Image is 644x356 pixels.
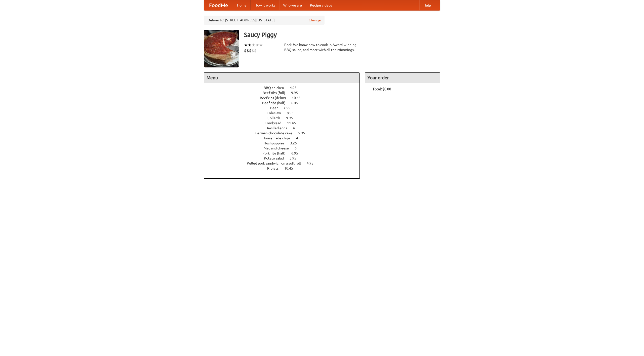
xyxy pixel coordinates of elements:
span: 3.25 [290,141,302,145]
a: Pulled pork sandwich on a soft roll 4.95 [247,161,323,165]
li: ★ [248,42,252,48]
span: 10.45 [292,96,306,100]
a: Pork ribs (half) 6.95 [262,151,307,155]
a: How it works [251,0,279,10]
span: Beef ribs (full) [263,91,290,95]
span: 6.95 [291,151,303,155]
a: Housemade chips 4 [262,136,307,140]
li: $ [249,48,252,53]
span: Beef ribs (delux) [260,96,291,100]
div: Deliver to: [STREET_ADDRESS][US_STATE] [204,16,325,25]
span: 5.95 [298,131,310,135]
a: Who we are [279,0,306,10]
span: 7.55 [284,106,295,110]
span: 6.45 [291,101,303,105]
a: Coleslaw 8.95 [267,111,303,115]
span: 4.95 [307,161,318,165]
a: Help [419,0,435,10]
span: 3.95 [290,156,301,160]
li: ★ [244,42,248,48]
li: $ [252,48,254,53]
a: Devilled eggs 4 [265,126,304,130]
span: 9.95 [291,91,303,95]
span: German chocolate cake [255,131,297,135]
a: German chocolate cake 5.95 [255,131,314,135]
img: angular.jpg [204,30,239,67]
span: Cornbread [265,121,286,125]
a: Recipe videos [306,0,336,10]
span: Riblets [267,166,284,170]
span: 11.45 [287,121,301,125]
a: Beef ribs (delux) 10.45 [260,96,310,100]
li: ★ [255,42,259,48]
span: 8.95 [287,111,299,115]
span: Collards [267,116,285,120]
span: Pulled pork sandwich on a soft roll [247,161,306,165]
a: BBQ chicken 4.95 [264,86,306,90]
a: Beer 7.55 [270,106,300,110]
span: BBQ chicken [264,86,289,90]
span: 4 [293,126,300,130]
span: 9.95 [286,116,298,120]
span: 6 [295,146,302,150]
a: Home [233,0,251,10]
span: Coleslaw [267,111,286,115]
li: ★ [252,42,255,48]
li: $ [244,48,247,53]
a: Potato salad 3.95 [264,156,306,160]
span: Devilled eggs [265,126,292,130]
span: 4.95 [290,86,302,90]
span: Mac and cheese [264,146,294,150]
span: 4 [296,136,303,140]
span: 10.45 [284,166,298,170]
li: $ [254,48,257,53]
span: Housemade chips [262,136,295,140]
span: Hushpuppies [264,141,289,145]
a: FoodMe [204,0,233,10]
div: Pork. We know how to cook it. Award-winning BBQ sauce, and meat with all the trimmings. [284,42,360,52]
h4: Your order [365,73,440,83]
li: $ [247,48,249,53]
span: Potato salad [264,156,289,160]
b: Total: $0.00 [373,87,391,91]
span: Pork ribs (half) [262,151,291,155]
span: Beer [270,106,283,110]
a: Mac and cheese 6 [264,146,306,150]
a: Change [309,18,321,23]
h4: Menu [204,73,359,83]
a: Cornbread 11.45 [265,121,305,125]
li: ★ [259,42,263,48]
a: Beef ribs (half) 6.45 [262,101,307,105]
a: Riblets 10.45 [267,166,302,170]
a: Hushpuppies 3.25 [264,141,306,145]
h3: Saucy Piggy [244,30,440,40]
span: Beef ribs (half) [262,101,291,105]
a: Collards 9.95 [267,116,302,120]
a: Beef ribs (full) 9.95 [263,91,307,95]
